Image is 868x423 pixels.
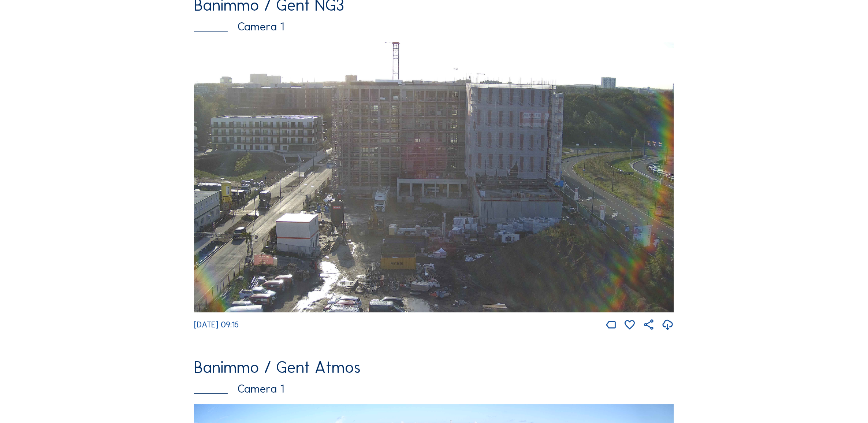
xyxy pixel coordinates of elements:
[194,320,239,330] span: [DATE] 09:15
[194,21,674,33] div: Camera 1
[194,383,674,395] div: Camera 1
[194,359,674,375] div: Banimmo / Gent Atmos
[194,42,674,312] img: Image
